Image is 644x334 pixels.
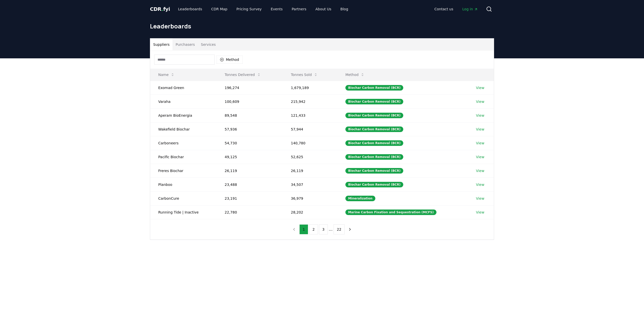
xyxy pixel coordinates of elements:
[345,99,403,104] div: Biochar Carbon Removal (BCR)
[150,95,217,108] td: Varaha
[476,141,484,146] a: View
[217,108,283,122] td: 89,548
[476,85,484,90] a: View
[150,178,217,191] td: Planboo
[462,7,478,12] span: Log in
[345,85,403,91] div: Biochar Carbon Removal (BCR)
[345,127,403,132] div: Biochar Carbon Removal (BCR)
[329,226,333,232] li: ...
[476,210,484,215] a: View
[309,224,318,234] button: 2
[311,5,335,14] a: About Us
[217,205,283,219] td: 22,780
[283,136,337,150] td: 140,780
[150,136,217,150] td: Carboneers
[334,224,345,234] button: 22
[217,164,283,178] td: 26,119
[267,5,287,14] a: Events
[345,210,436,215] div: Marine Carbon Fixation and Sequestration (MCFS)
[288,5,310,14] a: Partners
[299,224,308,234] button: 1
[283,81,337,95] td: 1,679,189
[217,81,283,95] td: 196,274
[217,191,283,205] td: 23,191
[476,196,484,201] a: View
[476,99,484,104] a: View
[207,5,231,14] a: CDR Map
[430,5,457,14] a: Contact us
[346,224,354,234] button: next page
[345,196,375,201] div: Mineralization
[150,81,217,95] td: Exomad Green
[345,140,403,146] div: Biochar Carbon Removal (BCR)
[345,154,403,160] div: Biochar Carbon Removal (BCR)
[150,205,217,219] td: Running Tide | Inactive
[430,5,482,14] nav: Main
[345,168,403,174] div: Biochar Carbon Removal (BCR)
[150,22,494,30] h1: Leaderboards
[336,5,352,14] a: Blog
[341,70,369,80] button: Method
[476,154,484,159] a: View
[173,38,198,51] button: Purchasers
[458,5,482,14] a: Log in
[476,113,484,118] a: View
[174,5,352,14] nav: Main
[150,38,173,51] button: Suppliers
[198,38,219,51] button: Services
[283,108,337,122] td: 121,433
[232,5,266,14] a: Pricing Survey
[150,108,217,122] td: Aperam BioEnergia
[217,178,283,191] td: 23,488
[217,136,283,150] td: 54,730
[476,127,484,132] a: View
[283,164,337,178] td: 26,119
[283,122,337,136] td: 57,944
[217,56,243,64] button: Method
[150,122,217,136] td: Wakefield Biochar
[345,182,403,187] div: Biochar Carbon Removal (BCR)
[150,6,170,13] a: CDR.fyi
[162,6,163,12] span: .
[217,150,283,164] td: 49,125
[476,182,484,187] a: View
[283,150,337,164] td: 52,625
[150,6,170,12] span: CDR fyi
[221,70,265,80] button: Tonnes Delivered
[345,113,403,118] div: Biochar Carbon Removal (BCR)
[283,178,337,191] td: 34,507
[283,205,337,219] td: 28,202
[154,70,179,80] button: Name
[319,224,328,234] button: 3
[283,191,337,205] td: 36,979
[476,168,484,173] a: View
[287,70,322,80] button: Tonnes Sold
[217,95,283,108] td: 100,609
[150,164,217,178] td: Freres Biochar
[150,191,217,205] td: CarbonCure
[150,150,217,164] td: Pacific Biochar
[283,95,337,108] td: 215,942
[174,5,206,14] a: Leaderboards
[217,122,283,136] td: 57,936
